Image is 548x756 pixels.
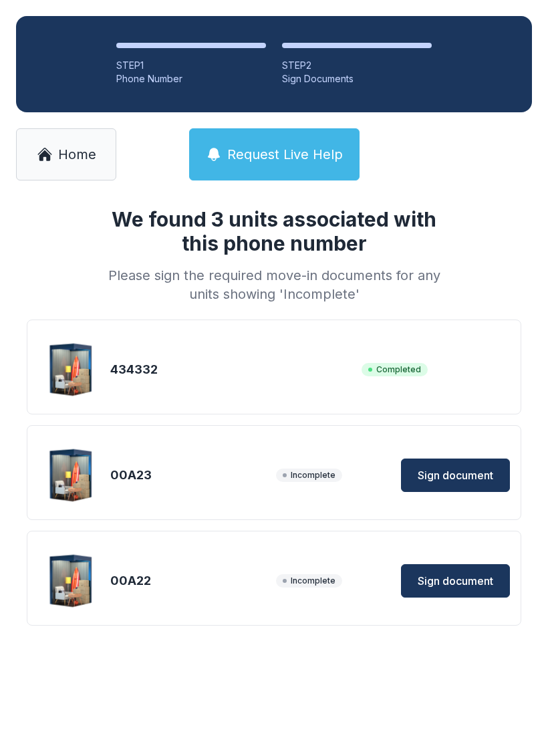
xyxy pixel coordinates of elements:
span: Sign document [418,467,493,483]
div: STEP 2 [282,59,432,72]
div: Please sign the required move-in documents for any units showing 'Incomplete' [103,266,445,303]
span: Incomplete [276,469,342,482]
span: Incomplete [276,574,342,588]
span: Request Live Help [227,145,343,164]
div: 00A22 [110,572,271,590]
h1: We found 3 units associated with this phone number [103,207,445,255]
div: Phone Number [116,72,266,86]
span: Home [58,145,96,164]
span: Completed [362,363,428,376]
div: 00A23 [110,466,271,485]
div: STEP 1 [116,59,266,72]
span: Sign document [418,573,493,589]
div: 434332 [110,360,356,379]
div: Sign Documents [282,72,432,86]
